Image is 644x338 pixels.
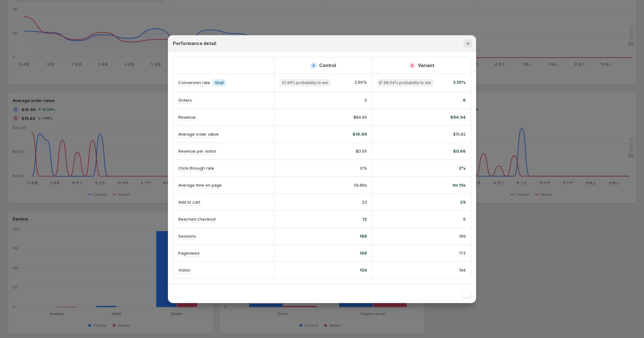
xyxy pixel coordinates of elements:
span: 198 [359,250,367,256]
p: Visitor [178,267,191,273]
span: 12 [362,216,367,222]
span: 2% [459,165,466,171]
span: 2.66% [354,79,367,87]
p: Average time on page [178,182,222,188]
span: $0.55 [356,148,367,154]
h2: B [411,64,414,67]
p: Add to cart [178,199,200,205]
span: $15.82 [453,131,466,137]
span: 0% [360,165,367,171]
span: 172 [459,250,466,256]
span: 23 [362,199,367,205]
span: 154 [360,267,367,273]
p: Pageviews [178,250,200,256]
span: 188 [359,233,367,239]
p: Average order value [178,131,219,137]
span: 8 [463,216,466,222]
span: 31.46% probability to win [282,80,328,85]
h2: Control [319,62,336,69]
span: 68.54% probability to win [384,80,431,85]
h2: A [312,64,315,67]
span: 5 [364,97,367,103]
span: $16.99 [353,131,367,137]
span: 29 [460,199,466,205]
span: 59.86s [354,182,367,188]
span: Goal [215,80,224,85]
p: Conversion rate [178,79,210,86]
span: $0.66 [453,148,466,154]
span: $94.94 [450,114,466,120]
span: $84.95 [353,114,367,120]
p: Revenue per visitor [178,148,216,154]
p: Reached checkout [178,216,216,222]
h2: Variant [418,62,434,69]
span: 169 [459,233,466,239]
span: 6 [463,97,466,103]
p: Revenue [178,114,196,120]
span: 144 [459,267,466,273]
p: Sessions [178,233,196,239]
p: Orders [178,97,192,103]
p: Click-through rate [178,165,214,171]
span: 1m 15s [452,182,466,188]
span: 3.55% [453,79,466,87]
h2: Performance detail [173,40,216,47]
